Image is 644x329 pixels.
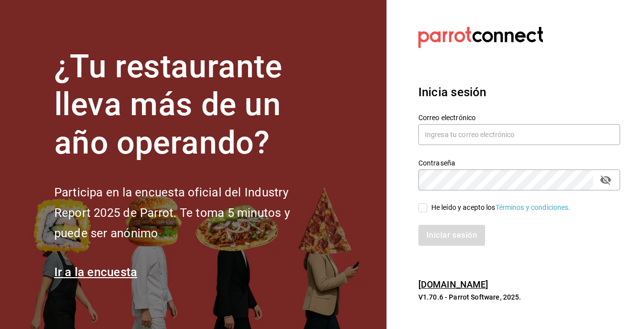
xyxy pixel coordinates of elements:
a: [DOMAIN_NAME] [418,279,489,290]
p: V1.70.6 - Parrot Software, 2025. [418,292,620,302]
input: Ingresa tu correo electrónico [418,124,620,145]
label: Contraseña [418,159,620,166]
h3: Inicia sesión [418,83,620,101]
h2: Participa en la encuesta oficial del Industry Report 2025 de Parrot. Te toma 5 minutos y puede se... [54,182,323,243]
h1: ¿Tu restaurante lleva más de un año operando? [54,48,323,163]
label: Correo electrónico [418,114,620,121]
button: passwordField [597,171,614,188]
a: Ir a la encuesta [54,265,137,279]
div: He leído y acepto los [431,202,571,213]
a: Términos y condiciones. [496,203,571,211]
